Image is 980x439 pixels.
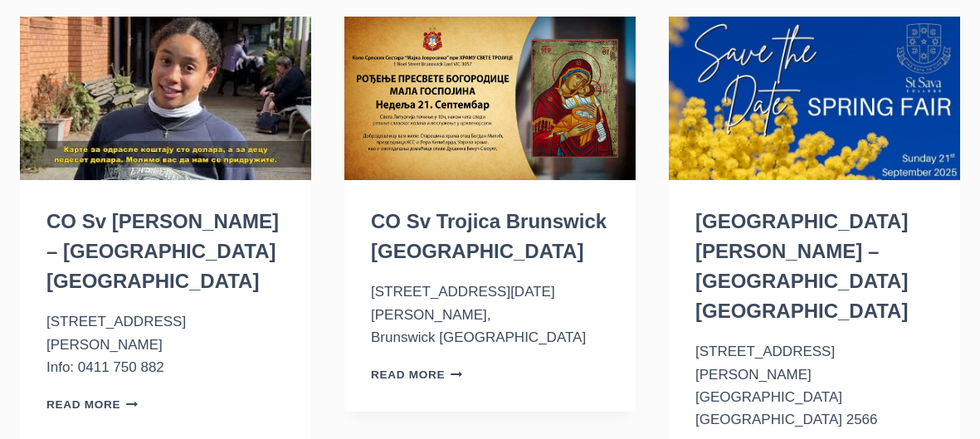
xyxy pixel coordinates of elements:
a: Read More [371,368,462,381]
p: [STREET_ADDRESS][PERSON_NAME] [GEOGRAPHIC_DATA] [GEOGRAPHIC_DATA] 2566 [695,340,934,431]
a: CO Sv Trojica Brunswick [GEOGRAPHIC_DATA] [371,210,607,262]
p: [STREET_ADDRESS][DATE][PERSON_NAME], Brunswick [GEOGRAPHIC_DATA] [371,280,609,349]
a: [GEOGRAPHIC_DATA][PERSON_NAME] – [GEOGRAPHIC_DATA] [GEOGRAPHIC_DATA] [695,210,908,322]
p: [STREET_ADDRESS][PERSON_NAME] Info: 0411 750 882 [46,310,285,378]
img: St Sava College – Varroville NSW [669,17,960,180]
a: Read More [46,398,138,411]
img: CO Sv J. Krstitelj – Wollongong NSW [20,17,311,180]
a: CO Sv [PERSON_NAME] – [GEOGRAPHIC_DATA] [GEOGRAPHIC_DATA] [46,210,279,292]
img: CO Sv Trojica Brunswick VIC [344,17,636,180]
